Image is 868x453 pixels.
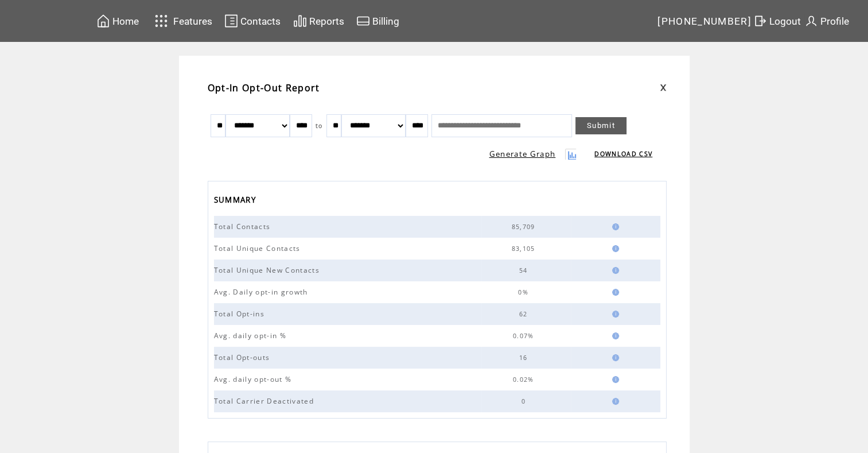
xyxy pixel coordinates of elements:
[151,11,172,30] img: features.svg
[609,398,619,405] img: help.gif
[769,16,801,27] span: Logout
[214,265,322,275] span: Total Unique New Contacts
[609,289,619,296] img: help.gif
[804,14,818,28] img: profile.svg
[240,16,281,27] span: Contacts
[214,353,273,362] span: Total Opt-outs
[214,222,274,231] span: Total Contacts
[519,266,531,274] span: 54
[95,12,141,30] a: Home
[609,354,619,361] img: help.gif
[214,309,267,319] span: Total Opt-ins
[214,243,303,253] span: Total Unique Contacts
[609,376,619,383] img: help.gif
[214,331,289,340] span: Avg. daily opt-in %
[518,288,531,296] span: 0%
[150,10,215,32] a: Features
[355,12,401,30] a: Billing
[214,192,259,211] span: SUMMARY
[293,14,307,28] img: chart.svg
[609,311,619,318] img: help.gif
[519,354,531,362] span: 16
[291,12,346,30] a: Reports
[309,16,344,27] span: Reports
[753,14,767,28] img: exit.svg
[609,267,619,274] img: help.gif
[223,12,282,30] a: Contacts
[214,396,317,406] span: Total Carrier Deactivated
[519,310,531,318] span: 62
[575,117,626,134] a: Submit
[96,14,110,28] img: home.svg
[208,82,320,94] span: Opt-In Opt-Out Report
[752,12,803,30] a: Logout
[609,223,619,230] img: help.gif
[316,122,323,130] span: to
[657,16,752,27] span: [PHONE_NUMBER]
[820,16,849,27] span: Profile
[214,374,295,384] span: Avg. daily opt-out %
[513,375,537,384] span: 0.02%
[609,245,619,252] img: help.gif
[214,287,311,297] span: Avg. Daily opt-in growth
[513,332,537,340] span: 0.07%
[372,16,399,27] span: Billing
[512,245,538,253] span: 83,105
[521,397,528,405] span: 0
[112,16,139,27] span: Home
[489,149,556,159] a: Generate Graph
[609,332,619,339] img: help.gif
[594,150,652,158] a: DOWNLOAD CSV
[512,223,538,231] span: 85,709
[173,16,212,27] span: Features
[356,14,370,28] img: creidtcard.svg
[803,12,851,30] a: Profile
[224,14,238,28] img: contacts.svg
